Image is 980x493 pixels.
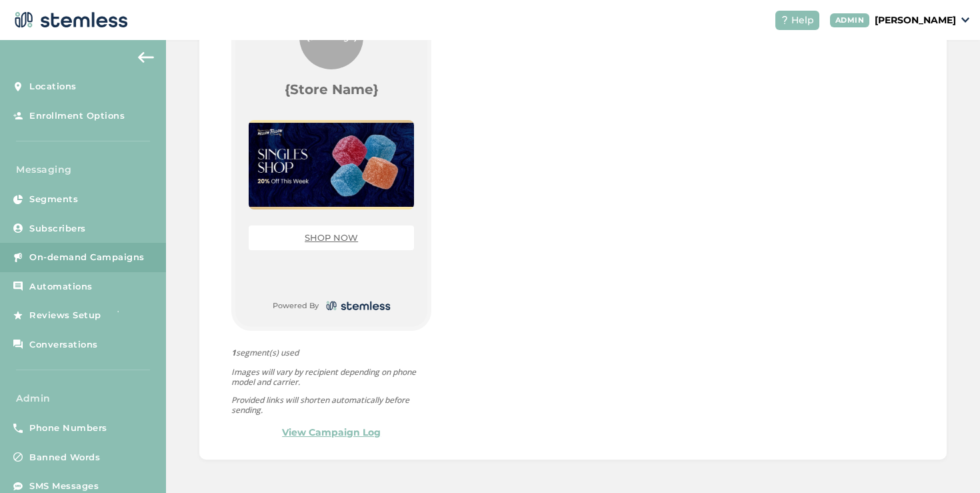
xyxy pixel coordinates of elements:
[29,222,86,235] span: Subscribers
[138,52,154,63] img: icon-arrow-back-accent-c549486e.svg
[29,422,107,435] span: Phone Numbers
[875,13,956,27] p: [PERSON_NAME]
[961,17,969,23] img: icon_down-arrow-small-66adaf34.svg
[231,395,431,415] p: Provided links will shorten automatically before sending.
[111,302,138,329] img: glitter-stars-b7820f95.gif
[29,193,78,206] span: Segments
[29,280,93,294] span: Automations
[830,13,870,27] div: ADMIN
[231,347,431,359] span: segment(s) used
[282,426,381,440] a: View Campaign Log
[273,300,319,312] small: Powered By
[781,16,789,24] img: icon-help-white-03924b79.svg
[231,367,431,387] p: Images will vary by recipient depending on phone model and carrier.
[29,451,100,464] span: Banned Words
[11,7,128,33] img: logo-dark-0685b13c.svg
[324,298,391,314] img: logo-dark-0685b13c.svg
[249,120,414,209] img: dfDIGuBpji7Rg3RVOVMFQdrmE4soVikMj0KDtLZc.jpg
[29,109,125,123] span: Enrollment Options
[913,429,980,493] iframe: Chat Widget
[29,251,145,264] span: On-demand Campaigns
[29,338,98,352] span: Conversations
[29,80,77,93] span: Locations
[29,309,101,322] span: Reviews Setup
[29,480,99,493] span: SMS Messages
[791,13,814,27] span: Help
[285,80,379,99] label: {Store Name}
[305,232,358,243] a: SHOP NOW
[231,347,236,358] strong: 1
